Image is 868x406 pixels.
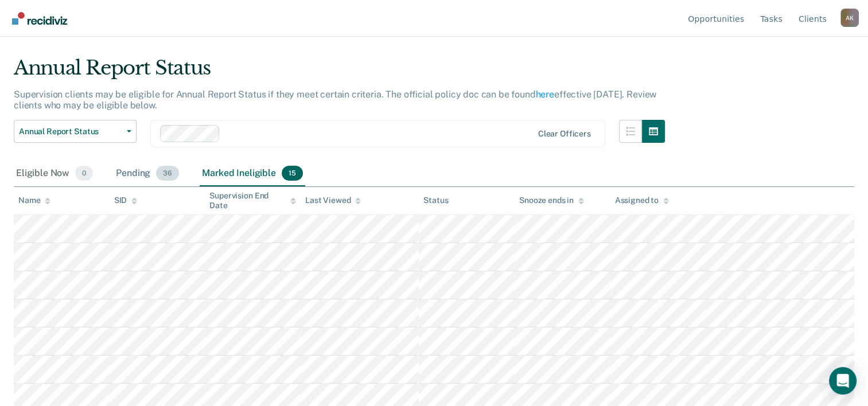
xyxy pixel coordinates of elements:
[114,161,181,186] div: Pending36
[423,196,448,205] div: Status
[536,89,554,100] a: here
[840,9,859,27] div: A K
[209,191,296,210] div: Supervision End Date
[156,166,179,181] span: 36
[114,196,138,205] div: SID
[75,166,93,181] span: 0
[14,161,95,186] div: Eligible Now0
[14,120,137,143] button: Annual Report Status
[18,196,50,205] div: Name
[840,9,859,27] button: Profile dropdown button
[829,367,857,395] div: Open Intercom Messenger
[12,12,67,25] img: Recidiviz
[200,161,305,186] div: Marked Ineligible15
[615,196,669,205] div: Assigned to
[519,196,584,205] div: Snooze ends in
[305,196,361,205] div: Last Viewed
[538,129,591,139] div: Clear officers
[19,127,122,136] span: Annual Report Status
[14,89,656,111] p: Supervision clients may be eligible for Annual Report Status if they meet certain criteria. The o...
[282,166,303,181] span: 15
[14,56,665,89] div: Annual Report Status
